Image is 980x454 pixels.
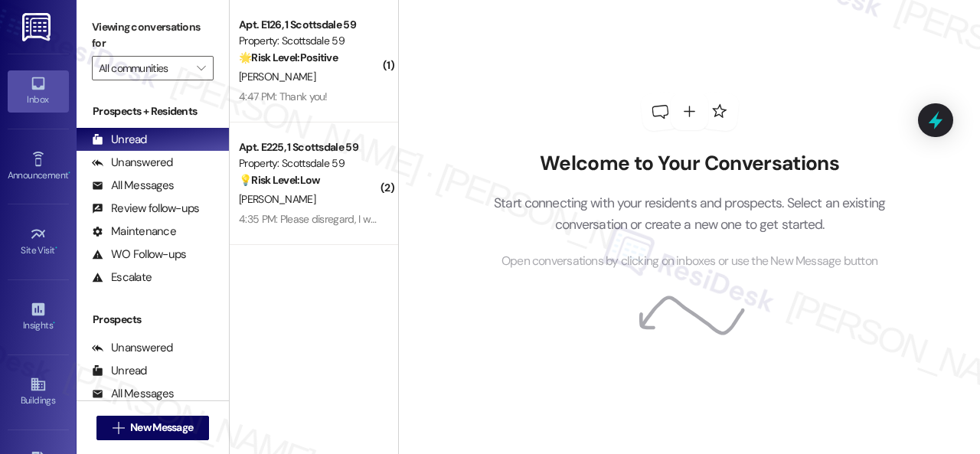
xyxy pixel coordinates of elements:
[8,221,69,263] a: Site Visit •
[8,371,69,413] a: Buildings
[92,15,214,56] label: Viewing conversations for
[239,173,320,187] strong: 💡 Risk Level: Low
[8,70,69,112] a: Inbox
[130,420,193,436] span: New Message
[239,192,315,206] span: [PERSON_NAME]
[92,224,176,240] div: Maintenance
[53,318,55,328] span: •
[239,90,328,103] div: 4:47 PM: Thank you!
[99,56,189,80] input: All communities
[77,312,229,328] div: Prospects
[92,269,152,286] div: Escalate
[22,13,54,41] img: ResiDesk Logo
[501,252,877,271] span: Open conversations by clicking on inboxes or use the New Message button
[239,33,381,49] div: Property: Scottsdale 59
[239,212,452,226] div: 4:35 PM: Please disregard, I was able to locate it
[92,340,173,356] div: Unanswered
[471,152,909,176] h2: Welcome to Your Conversations
[96,416,210,440] button: New Message
[77,103,229,119] div: Prospects + Residents
[471,192,909,236] p: Start connecting with your residents and prospects. Select an existing conversation or create a n...
[92,178,174,194] div: All Messages
[239,70,315,83] span: [PERSON_NAME]
[92,132,147,148] div: Unread
[239,139,381,155] div: Apt. E225, 1 Scottsdale 59
[113,422,124,434] i: 
[92,155,173,171] div: Unanswered
[239,51,338,64] strong: 🌟 Risk Level: Positive
[92,386,174,402] div: All Messages
[92,247,186,263] div: WO Follow-ups
[92,201,199,217] div: Review follow-ups
[8,296,69,338] a: Insights •
[92,363,147,379] div: Unread
[197,62,205,74] i: 
[55,243,57,253] span: •
[68,168,70,178] span: •
[239,17,381,33] div: Apt. E126, 1 Scottsdale 59
[239,155,381,171] div: Property: Scottsdale 59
